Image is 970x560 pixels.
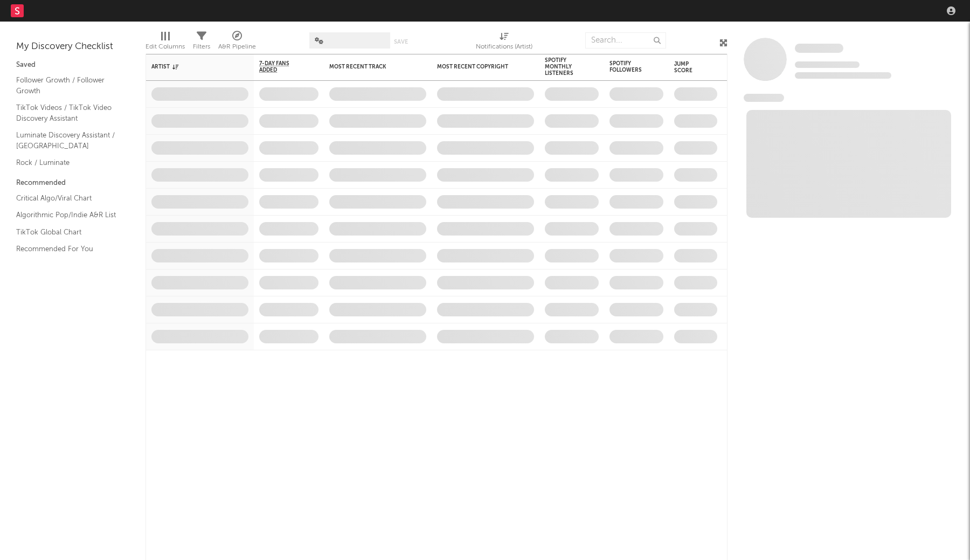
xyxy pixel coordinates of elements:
[193,27,210,58] div: Filters
[476,27,532,58] div: Notifications (Artist)
[329,64,410,70] div: Most Recent Track
[609,60,647,73] div: Spotify Followers
[394,39,408,45] button: Save
[151,64,232,70] div: Artist
[193,40,210,53] div: Filters
[744,94,784,102] span: News Feed
[16,192,119,204] a: Critical Algo/Viral Chart
[259,60,302,73] span: 7-Day Fans Added
[16,226,119,238] a: TikTok Global Chart
[145,27,185,58] div: Edit Columns
[16,74,119,96] a: Follower Growth / Follower Growth
[545,57,583,77] div: Spotify Monthly Listeners
[795,44,843,53] span: Some Artist
[795,61,860,68] span: Tracking Since: [DATE]
[16,59,129,72] div: Saved
[16,40,129,53] div: My Discovery Checklist
[145,40,185,53] div: Edit Columns
[585,32,666,49] input: Search...
[476,40,532,53] div: Notifications (Artist)
[16,177,129,190] div: Recommended
[16,209,119,221] a: Algorithmic Pop/Indie A&R List
[16,243,119,255] a: Recommended For You
[795,72,891,79] span: 0 fans last week
[16,157,119,169] a: Rock / Luminate
[674,61,701,74] div: Jump Score
[437,64,518,70] div: Most Recent Copyright
[218,27,256,58] div: A&R Pipeline
[16,102,119,124] a: TikTok Videos / TikTok Video Discovery Assistant
[16,129,119,151] a: Luminate Discovery Assistant / [GEOGRAPHIC_DATA]
[795,43,843,54] a: Some Artist
[218,40,256,53] div: A&R Pipeline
